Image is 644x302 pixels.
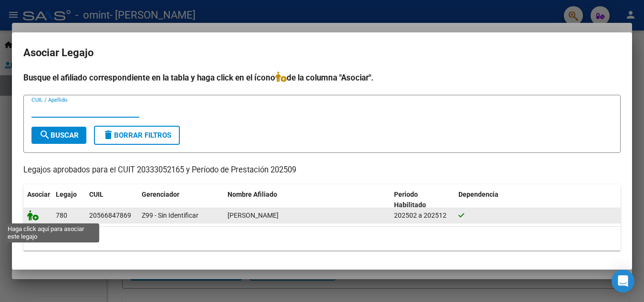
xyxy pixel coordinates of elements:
mat-icon: delete [103,129,114,141]
div: 20566847869 [89,210,131,221]
datatable-header-cell: Asociar [23,184,52,216]
p: Legajos aprobados para el CUIT 20333052165 y Período de Prestación 202509 [23,164,621,176]
span: Legajo [56,191,77,198]
datatable-header-cell: Periodo Habilitado [390,184,455,216]
span: Borrar Filtros [103,131,171,140]
datatable-header-cell: Dependencia [455,184,621,216]
datatable-header-cell: CUIL [85,184,138,216]
span: Gerenciador [142,191,179,198]
span: Dependencia [458,191,499,198]
span: Periodo Habilitado [394,191,426,209]
datatable-header-cell: Legajo [52,184,85,216]
div: 1 registros [23,227,621,251]
datatable-header-cell: Nombre Afiliado [224,184,390,216]
button: Borrar Filtros [94,126,180,145]
span: Asociar [27,191,50,198]
div: 202502 a 202512 [394,210,451,221]
span: Nombre Afiliado [228,191,277,198]
h4: Busque el afiliado correspondiente en la tabla y haga click en el ícono de la columna "Asociar". [23,71,621,84]
div: Open Intercom Messenger [612,270,634,292]
span: Z99 - Sin Identificar [142,211,198,219]
span: 780 [56,211,67,219]
span: CUIL [89,191,104,198]
h2: Asociar Legajo [23,44,621,62]
mat-icon: search [39,129,51,141]
span: LUDUEÑA LEON ESTEBAN [228,211,279,219]
datatable-header-cell: Gerenciador [138,184,224,216]
button: Buscar [31,127,86,144]
span: Buscar [39,131,79,140]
